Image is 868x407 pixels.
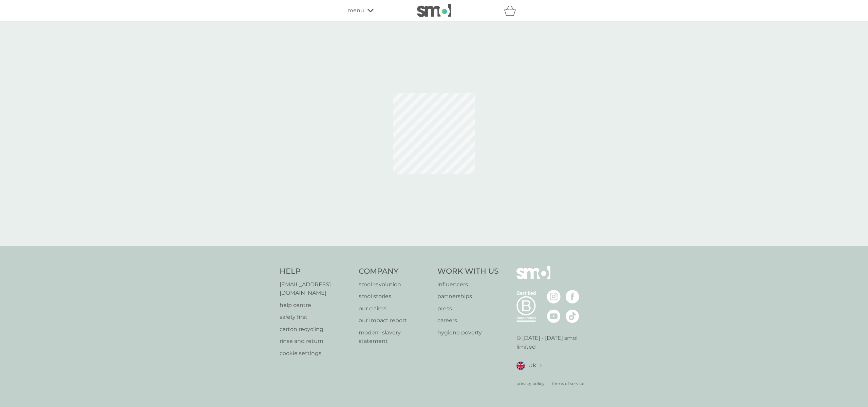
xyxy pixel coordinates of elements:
[437,328,499,337] a: hygiene poverty
[504,4,521,17] div: basket
[280,337,352,346] a: rinse and return
[437,292,499,301] a: partnerships
[280,301,352,310] a: help centre
[280,349,352,358] a: cookie settings
[359,316,431,325] a: our impact report
[547,309,561,323] img: visit the smol Youtube page
[280,313,352,322] a: safety first
[516,380,545,387] a: privacy policy
[280,325,352,334] a: carton recycling
[359,328,431,346] a: modern slavery statement
[516,266,550,289] img: smol
[359,266,431,277] h4: Company
[516,334,589,351] p: © [DATE] - [DATE] smol limited
[552,380,584,387] a: terms of service
[417,4,451,17] img: smol
[566,309,579,323] img: visit the smol Tiktok page
[547,290,561,304] img: visit the smol Instagram page
[359,304,431,313] a: our claims
[437,304,499,313] a: press
[437,266,499,277] h4: Work With Us
[359,280,431,289] a: smol revolution
[437,316,499,325] a: careers
[359,292,431,301] a: smol stories
[528,361,536,370] span: UK
[516,362,525,370] img: UK flag
[540,364,542,368] img: select a new location
[280,266,352,277] h4: Help
[280,280,352,297] a: [EMAIL_ADDRESS][DOMAIN_NAME]
[566,290,579,304] img: visit the smol Facebook page
[347,6,364,15] span: menu
[437,280,499,289] a: influencers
